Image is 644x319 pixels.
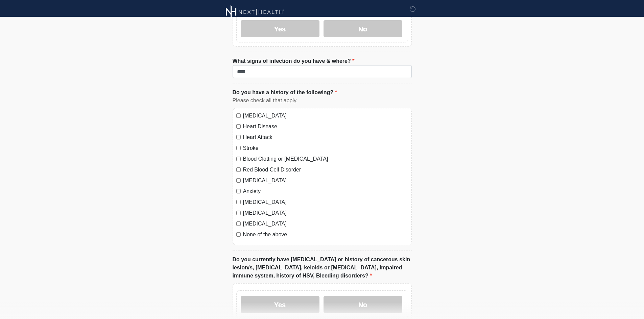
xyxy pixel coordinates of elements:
[243,144,408,152] label: Stroke
[236,189,241,193] input: Anxiety
[233,88,337,97] label: Do you have a history of the following?
[243,133,408,141] label: Heart Attack
[226,5,284,19] img: Next Health Aventura Logo
[241,296,319,313] label: Yes
[236,200,241,204] input: [MEDICAL_DATA]
[324,20,402,37] label: No
[243,198,408,206] label: [MEDICAL_DATA]
[236,157,241,161] input: Blood Clotting or [MEDICAL_DATA]
[243,166,408,174] label: Red Blood Cell Disorder
[236,135,241,139] input: Heart Attack
[324,296,402,313] label: No
[236,167,241,172] input: Red Blood Cell Disorder
[236,221,241,226] input: [MEDICAL_DATA]
[236,146,241,150] input: Stroke
[243,231,408,239] label: None of the above
[243,112,408,120] label: [MEDICAL_DATA]
[233,57,355,65] label: What signs of infection do you have & where?
[236,124,241,129] input: Heart Disease
[236,113,241,118] input: [MEDICAL_DATA]
[233,256,412,280] label: Do you currently have [MEDICAL_DATA] or history of cancerous skin lesion/s, [MEDICAL_DATA], keloi...
[236,178,241,183] input: [MEDICAL_DATA]
[236,211,241,215] input: [MEDICAL_DATA]
[243,187,408,195] label: Anxiety
[243,123,408,131] label: Heart Disease
[243,209,408,217] label: [MEDICAL_DATA]
[243,220,408,228] label: [MEDICAL_DATA]
[243,155,408,163] label: Blood Clotting or [MEDICAL_DATA]
[243,177,408,185] label: [MEDICAL_DATA]
[233,97,412,105] div: Please check all that apply.
[241,20,319,37] label: Yes
[236,232,241,237] input: None of the above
